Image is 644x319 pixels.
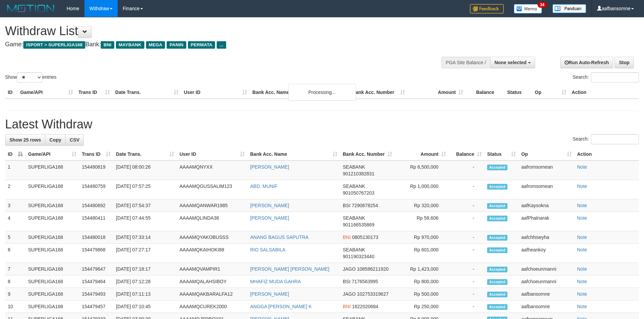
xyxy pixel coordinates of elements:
td: [DATE] 07:18:17 [113,263,177,275]
td: 6 [5,244,25,263]
th: Bank Acc. Number: activate to sort column ascending [340,148,395,161]
span: MEGA [146,41,165,49]
td: Rp 250,000 [395,300,449,313]
span: Copy 901210382831 to clipboard [343,171,374,176]
span: BSI [343,203,351,208]
td: [DATE] 08:00:26 [113,161,177,180]
a: [PERSON_NAME] [250,215,289,221]
button: None selected [490,57,535,68]
td: AAAAMQCUREK2000 [177,300,247,313]
td: 5 [5,231,25,244]
a: Note [577,215,587,221]
td: 154480692 [79,199,113,212]
td: AAAAMQAKBARALFA12 [177,288,247,300]
td: SUPERLIGA168 [25,161,79,180]
img: Button%20Memo.svg [514,4,542,14]
span: PERMATA [188,41,215,49]
a: Note [577,266,587,272]
img: MOTION_logo.png [5,3,56,14]
a: Note [577,304,587,309]
td: 154479868 [79,244,113,263]
span: PANIN [167,41,186,49]
td: aafchoeunmanni [519,275,574,288]
span: ... [217,41,226,49]
td: Rp 6,500,000 [395,161,449,180]
td: aafbansomne [519,288,574,300]
span: Copy [49,137,61,143]
th: ID [5,86,18,99]
a: Stop [615,57,634,68]
td: aafPhalnarak [519,212,574,231]
th: Balance: activate to sort column ascending [449,148,484,161]
td: aafKaysokna [519,199,574,212]
td: [DATE] 07:44:55 [113,212,177,231]
td: Rp 320,000 [395,199,449,212]
th: Status: activate to sort column ascending [484,148,519,161]
h4: Game: Bank: [5,41,423,48]
td: 1 [5,161,25,180]
span: Accepted [487,247,507,253]
td: [DATE] 07:57:25 [113,180,177,199]
td: 154480759 [79,180,113,199]
th: ID: activate to sort column descending [5,148,25,161]
td: aafromsomean [519,161,574,180]
a: RIO SALSABILA [250,247,285,252]
a: Note [577,247,587,252]
td: 9 [5,288,25,300]
td: AAAAMQLINDA38 [177,212,247,231]
a: CSV [65,134,84,146]
a: Show 25 rows [5,134,45,146]
td: - [449,161,484,180]
th: Op: activate to sort column ascending [519,148,574,161]
th: Op [532,86,569,99]
th: Amount: activate to sort column ascending [395,148,449,161]
td: SUPERLIGA168 [25,275,79,288]
th: Date Trans.: activate to sort column ascending [113,148,177,161]
span: Accepted [487,165,507,170]
td: SUPERLIGA168 [25,199,79,212]
input: Search: [591,72,639,82]
td: Rp 1,000,000 [395,180,449,199]
a: [PERSON_NAME] [250,291,289,297]
td: [DATE] 07:12:28 [113,275,177,288]
span: CSV [70,137,79,143]
span: Accepted [487,267,507,272]
td: [DATE] 07:10:45 [113,300,177,313]
td: - [449,199,484,212]
a: Note [577,279,587,284]
a: Note [577,203,587,208]
span: Copy 1822020684 to clipboard [352,304,378,309]
td: Rp 601,000 [395,244,449,263]
td: AAAAMQVAMPIR1 [177,263,247,275]
span: Accepted [487,216,507,221]
th: Trans ID [76,86,113,99]
td: 154480411 [79,212,113,231]
td: 2 [5,180,25,199]
td: 8 [5,275,25,288]
span: SEABANK [343,215,365,221]
th: Bank Acc. Name: activate to sort column ascending [247,148,340,161]
span: Copy 7290878254 to clipboard [352,203,378,208]
a: [PERSON_NAME] [250,203,289,208]
a: Run Auto-Refresh [560,57,613,68]
td: 154480018 [79,231,113,244]
td: Rp 1,423,000 [395,263,449,275]
div: Processing... [288,84,356,101]
td: Rp 500,000 [395,288,449,300]
span: Copy 102753319627 to clipboard [357,291,388,297]
td: SUPERLIGA168 [25,288,79,300]
th: Bank Acc. Name [250,86,350,99]
td: aafchhiseyha [519,231,574,244]
a: Copy [45,134,66,146]
td: - [449,288,484,300]
span: Copy 7176563995 to clipboard [352,279,378,284]
th: Game/API [18,86,76,99]
td: - [449,212,484,231]
span: Show 25 rows [9,137,41,143]
span: Accepted [487,235,507,241]
img: panduan.png [552,4,586,13]
span: SEABANK [343,164,365,170]
td: AAAAMQNYXX [177,161,247,180]
span: SEABANK [343,183,365,189]
th: Balance [466,86,504,99]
